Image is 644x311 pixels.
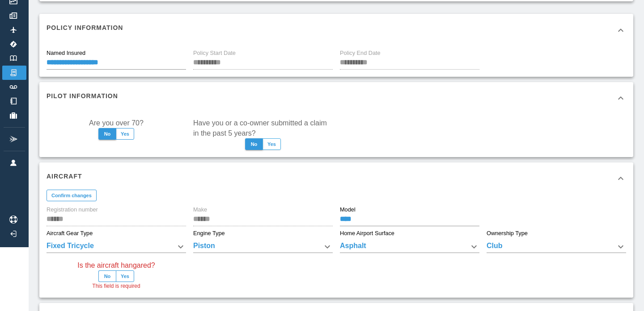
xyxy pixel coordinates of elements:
div: Piston [193,241,333,253]
label: Home Airport Surface [340,229,394,237]
button: Confirm changes [47,190,97,201]
label: Is the aircraft hangared? [77,260,155,270]
label: Named Insured [47,49,85,57]
button: Yes [116,270,134,282]
h6: Policy Information [47,23,123,33]
label: Model [340,206,356,214]
label: Policy End Date [340,49,381,57]
button: No [98,270,116,282]
div: Policy Information [39,14,633,46]
div: Fixed Tricycle [47,241,186,253]
label: Aircraft Gear Type [47,229,93,237]
span: This field is required [92,282,140,291]
label: Make [193,206,207,214]
div: Pilot Information [39,82,633,114]
label: Engine Type [193,229,225,237]
label: Ownership Type [487,229,528,237]
button: Yes [263,138,281,150]
button: No [98,128,116,140]
label: Registration number [47,206,98,214]
label: Have you or a co-owner submitted a claim in the past 5 years? [193,118,333,138]
h6: Aircraft [47,171,82,181]
div: Club [487,241,626,253]
div: Asphalt [340,241,479,253]
label: Are you over 70? [89,118,144,128]
h6: Pilot Information [47,91,118,101]
button: No [245,138,263,150]
button: Yes [116,128,134,140]
label: Policy Start Date [193,49,236,57]
div: Aircraft [39,162,633,195]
